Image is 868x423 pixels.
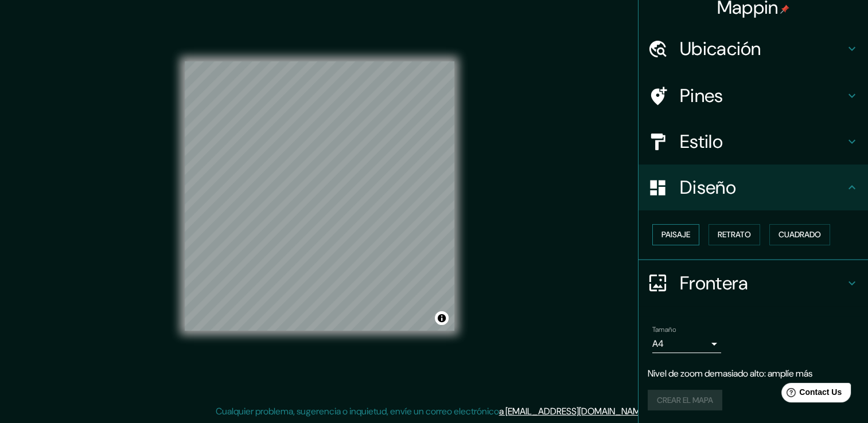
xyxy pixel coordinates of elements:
[652,324,676,334] label: Tamaño
[435,311,449,325] button: Alternar atribución
[639,119,868,164] div: Estilo
[680,84,845,107] h4: Pines
[769,224,830,245] button: Cuadrado
[680,272,845,295] h4: Frontera
[639,164,868,210] div: Diseño
[639,26,868,72] div: Ubicación
[661,228,690,242] font: Paisaje
[639,260,868,306] div: Frontera
[652,335,721,353] div: A4
[680,37,845,60] h4: Ubicación
[185,61,454,331] canvas: Mapa
[652,224,699,245] button: Paisaje
[709,224,760,245] button: Retrato
[766,378,855,410] iframe: Help widget launcher
[718,228,751,242] font: Retrato
[779,228,821,242] font: Cuadrado
[639,73,868,119] div: Pines
[780,5,789,14] img: pin-icon.png
[216,405,649,418] p: Cualquier problema, sugerencia o inquietud, envíe un correo electrónico .
[499,405,647,417] a: a [EMAIL_ADDRESS][DOMAIN_NAME]
[648,367,859,381] p: Nivel de zoom demasiado alto: amplíe más
[680,130,845,153] h4: Estilo
[680,176,845,199] h4: Diseño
